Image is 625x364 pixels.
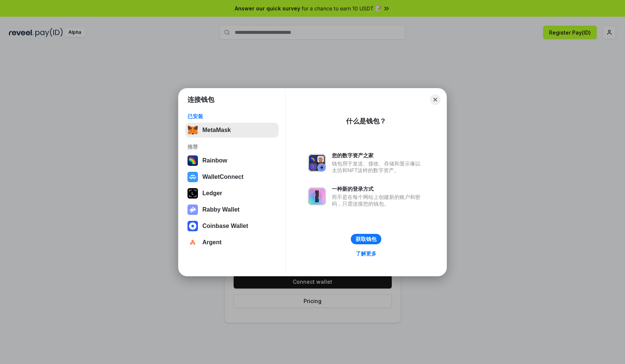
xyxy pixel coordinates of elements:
[187,221,198,231] img: svg+xml,%3Csvg%20width%3D%2228%22%20height%3D%2228%22%20viewBox%3D%220%200%2028%2028%22%20fill%3D...
[346,117,386,126] div: 什么是钱包？
[202,174,244,180] div: WalletConnect
[187,172,198,182] img: svg+xml,%3Csvg%20width%3D%2228%22%20height%3D%2228%22%20viewBox%3D%220%200%2028%2028%22%20fill%3D...
[356,236,376,242] div: 获取钱包
[332,152,424,159] div: 您的数字资产之家
[187,237,198,248] img: svg+xml,%3Csvg%20width%3D%2228%22%20height%3D%2228%22%20viewBox%3D%220%200%2028%2028%22%20fill%3D...
[351,234,381,244] button: 获取钱包
[202,157,227,164] div: Rainbow
[185,186,279,201] button: Ledger
[185,153,279,168] button: Rainbow
[332,160,424,174] div: 钱包用于发送、接收、存储和显示像以太坊和NFT这样的数字资产。
[202,206,240,213] div: Rabby Wallet
[187,95,214,104] h1: 连接钱包
[308,187,326,205] img: svg+xml,%3Csvg%20xmlns%3D%22http%3A%2F%2Fwww.w3.org%2F2000%2Fsvg%22%20fill%3D%22none%22%20viewBox...
[332,194,424,207] div: 而不是在每个网站上创建新的账户和密码，只需连接您的钱包。
[185,235,279,250] button: Argent
[202,239,222,246] div: Argent
[351,249,381,258] a: 了解更多
[187,204,198,215] img: svg+xml,%3Csvg%20xmlns%3D%22http%3A%2F%2Fwww.w3.org%2F2000%2Fsvg%22%20fill%3D%22none%22%20viewBox...
[332,186,424,192] div: 一种新的登录方式
[187,188,198,199] img: svg+xml,%3Csvg%20xmlns%3D%22http%3A%2F%2Fwww.w3.org%2F2000%2Fsvg%22%20width%3D%2228%22%20height%3...
[187,125,198,135] img: svg+xml,%3Csvg%20fill%3D%22none%22%20height%3D%2233%22%20viewBox%3D%220%200%2035%2033%22%20width%...
[430,94,440,105] button: Close
[308,154,326,172] img: svg+xml,%3Csvg%20xmlns%3D%22http%3A%2F%2Fwww.w3.org%2F2000%2Fsvg%22%20fill%3D%22none%22%20viewBox...
[185,202,279,217] button: Rabby Wallet
[202,223,248,229] div: Coinbase Wallet
[202,190,222,197] div: Ledger
[202,127,231,133] div: MetaMask
[185,219,279,233] button: Coinbase Wallet
[187,144,276,150] div: 推荐
[185,170,279,184] button: WalletConnect
[187,155,198,166] img: svg+xml,%3Csvg%20width%3D%22120%22%20height%3D%22120%22%20viewBox%3D%220%200%20120%20120%22%20fil...
[185,123,279,138] button: MetaMask
[356,250,376,257] div: 了解更多
[187,113,276,120] div: 已安装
